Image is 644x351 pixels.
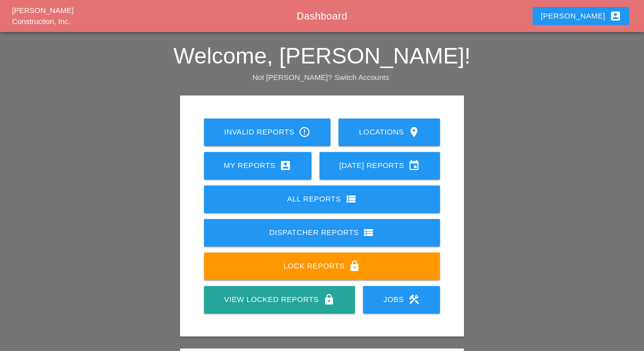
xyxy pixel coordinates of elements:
i: account_box [279,159,291,171]
i: error_outline [298,126,310,138]
span: Dashboard [296,10,347,21]
button: [PERSON_NAME] [532,7,629,25]
div: [DATE] Reports [335,159,424,171]
i: location_on [408,126,420,138]
i: lock [323,293,335,305]
a: Dispatcher Reports [204,219,440,246]
a: View Locked Reports [204,286,355,313]
a: All Reports [204,185,440,213]
i: construction [408,293,420,305]
i: view_list [345,193,357,205]
i: event [408,159,420,171]
a: Lock Reports [204,252,440,280]
a: Locations [338,118,440,146]
div: Dispatcher Reports [220,226,424,238]
div: Lock Reports [220,260,424,272]
div: Invalid Reports [220,126,315,138]
i: account_box [609,10,621,22]
div: My Reports [220,159,295,171]
div: View Locked Reports [220,293,339,305]
a: Switch Accounts [334,73,389,81]
div: Locations [354,126,424,138]
div: Jobs [379,293,424,305]
span: Not [PERSON_NAME]? [252,73,332,81]
a: [DATE] Reports [319,152,440,179]
a: Invalid Reports [204,118,331,146]
a: [PERSON_NAME] Construction, Inc. [12,6,73,26]
div: [PERSON_NAME] [540,10,621,22]
i: view_list [362,226,374,238]
a: Jobs [363,286,440,313]
i: lock [348,260,360,272]
a: My Reports [204,152,311,179]
div: All Reports [220,193,424,205]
